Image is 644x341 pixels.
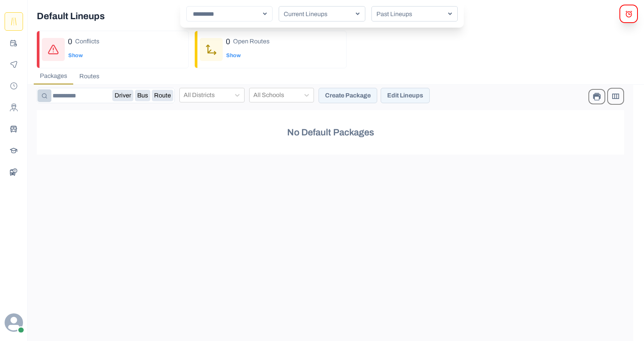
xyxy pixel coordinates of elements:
button: Route [152,90,173,101]
button: Show / Hide columns [608,89,623,104]
button: BusData [5,163,23,181]
p: Conflicts [75,37,99,46]
button: alerts Modal [619,5,638,23]
button: Bus [135,90,150,101]
button: Edit Lineups [381,88,430,103]
button: Planning [5,34,23,52]
button: Driver [112,90,133,101]
p: Open Routes [233,37,269,46]
svg: avatar [5,313,23,332]
button: Routes [73,68,105,84]
button: Monitoring [5,55,23,74]
button: Create Package [319,88,377,103]
p: No Default Packages [287,125,374,139]
button: Payroll [5,77,23,95]
button: Schools [5,141,23,160]
button: Packages [34,68,73,84]
p: Current Lineups [281,10,357,19]
button: Drivers [5,98,23,117]
button: Show [226,48,241,63]
button: Show [68,48,83,63]
button: Route Templates [5,12,23,31]
p: Past Lineups [373,10,450,19]
p: 0 [68,36,72,47]
p: 0 [226,36,230,47]
button: Print Packages [588,89,605,104]
button: Buses [5,120,23,138]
